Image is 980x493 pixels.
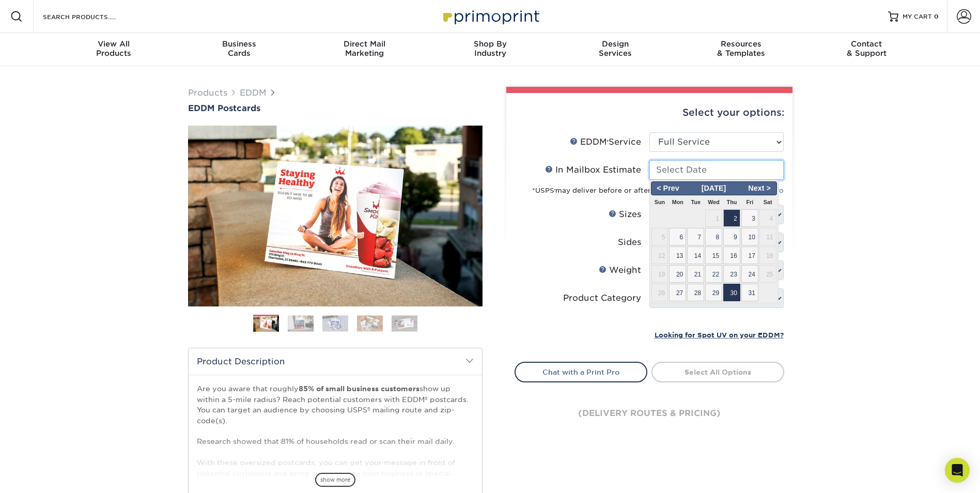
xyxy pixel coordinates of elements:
[687,228,704,245] span: 7
[322,315,348,331] img: EDDM 03
[570,136,641,148] div: EDDM Service
[668,195,687,209] th: Mon
[392,315,417,331] img: EDDM 05
[51,33,177,66] a: View AllProducts
[705,246,722,264] span: 15
[188,114,483,318] img: EDDM Postcards 01
[705,228,722,245] span: 8
[515,382,784,444] div: (delivery routes & pricing)
[669,228,686,245] span: 6
[42,10,143,23] input: SEARCH PRODUCTS.....
[302,39,427,58] div: Marketing
[741,209,758,227] span: 3
[741,228,758,245] span: 10
[723,265,740,283] span: 23
[759,265,776,283] span: 25
[705,284,722,301] span: 29
[697,184,729,192] span: [DATE]
[687,265,704,283] span: 21
[651,195,669,209] th: Sun
[934,13,939,20] span: 0
[315,473,355,487] span: show more
[299,384,419,393] strong: 85% of small business customers
[427,33,553,66] a: Shop ByIndustry
[554,189,555,192] sup: ®
[945,458,970,483] div: Open Intercom Messenger
[678,33,804,66] a: Resources& Templates
[651,284,668,301] span: 26
[687,195,705,209] th: Tue
[439,5,542,27] img: Primoprint
[188,88,227,98] a: Products
[678,39,804,58] div: & Templates
[288,315,314,331] img: EDDM 02
[532,187,784,194] small: *USPS may deliver before or after the target estimate
[669,284,686,301] span: 27
[563,292,641,304] div: Product Category
[176,33,302,66] a: BusinessCards
[553,33,678,66] a: DesignServices
[302,33,427,66] a: Direct MailMarketing
[705,195,723,209] th: Wed
[515,93,784,132] div: Select your options:
[687,284,704,301] span: 28
[651,246,668,264] span: 12
[741,195,759,209] th: Fri
[553,39,678,49] span: Design
[545,164,641,176] div: In Mailbox Estimate
[188,103,483,113] a: EDDM Postcards
[705,265,722,283] span: 22
[651,265,668,283] span: 19
[188,103,260,113] span: EDDM Postcards
[705,209,722,227] span: 1
[669,265,686,283] span: 20
[744,183,775,194] span: Next >
[687,246,704,264] span: 14
[804,39,929,49] span: Contact
[51,39,177,58] div: Products
[759,246,776,264] span: 18
[599,264,641,276] div: Weight
[515,362,647,382] a: Chat with a Print Pro
[651,362,784,382] a: Select All Options
[655,331,784,339] small: Looking for Spot UV on your EDDM?
[723,246,740,264] span: 16
[669,246,686,264] span: 13
[723,284,740,301] span: 30
[607,140,609,144] sup: ®
[741,284,758,301] span: 31
[176,39,302,58] div: Cards
[253,315,279,333] img: EDDM 01
[655,330,784,340] a: Looking for Spot UV on your EDDM?
[302,39,427,49] span: Direct Mail
[759,209,776,227] span: 4
[759,228,776,245] span: 11
[903,12,932,21] span: MY CART
[678,39,804,49] span: Resources
[357,315,383,331] img: EDDM 04
[804,39,929,58] div: & Support
[240,88,267,98] a: EDDM
[427,39,553,58] div: Industry
[723,209,740,227] span: 2
[723,228,740,245] span: 9
[427,39,553,49] span: Shop By
[189,348,482,375] h2: Product Description
[51,39,177,49] span: View All
[804,33,929,66] a: Contact& Support
[651,228,668,245] span: 5
[741,265,758,283] span: 24
[759,195,777,209] th: Sat
[553,39,678,58] div: Services
[741,246,758,264] span: 17
[652,183,684,194] span: < Prev
[618,236,641,249] div: Sides
[176,39,302,49] span: Business
[649,160,784,180] input: Select Date
[723,195,741,209] th: Thu
[609,208,641,221] div: Sizes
